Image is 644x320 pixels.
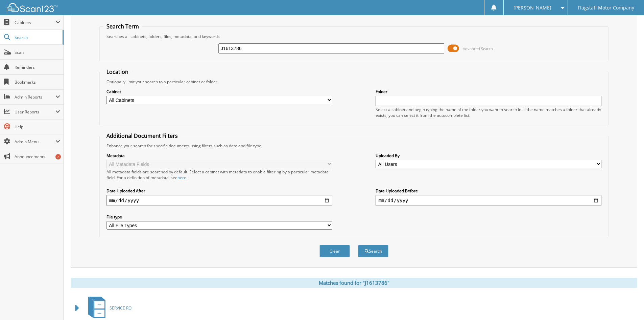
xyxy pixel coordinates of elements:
[106,169,332,180] div: All metadata fields are searched by default. Select a cabinet with metadata to enable filtering b...
[106,195,332,206] input: start
[376,188,601,194] label: Date Uploaded Before
[106,188,332,194] label: Date Uploaded After
[610,287,644,320] iframe: Chat Widget
[106,214,332,220] label: File type
[514,6,551,10] span: [PERSON_NAME]
[15,94,55,100] span: Admin Reports
[106,153,332,158] label: Metadata
[103,68,132,76] legend: Location
[15,20,55,25] span: Cabinets
[376,153,601,158] label: Uploaded By
[106,89,332,94] label: Cabinet
[103,132,181,140] legend: Additional Document Filters
[15,139,55,145] span: Admin Menu
[103,23,142,30] legend: Search Term
[358,245,388,257] button: Search
[319,245,350,257] button: Clear
[15,35,59,40] span: Search
[463,46,493,51] span: Advanced Search
[55,154,61,159] div: 2
[15,49,60,55] span: Scan
[103,34,605,39] div: Searches all cabinets, folders, files, metadata, and keywords
[15,154,60,159] span: Announcements
[71,278,637,288] div: Matches found for "J1613786"
[7,3,57,12] img: scan123-logo-white.svg
[578,6,634,10] span: Flagstaff Motor Company
[103,143,605,149] div: Enhance your search for specific documents using filters such as date and file type.
[110,305,132,311] span: SERVICE RO
[376,89,601,94] label: Folder
[15,64,60,70] span: Reminders
[177,175,186,180] a: here
[376,107,601,118] div: Select a cabinet and begin typing the name of the folder you want to search in. If the name match...
[103,79,605,85] div: Optionally limit your search to a particular cabinet or folder
[376,195,601,206] input: end
[15,109,55,115] span: User Reports
[15,124,60,130] span: Help
[15,79,60,85] span: Bookmarks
